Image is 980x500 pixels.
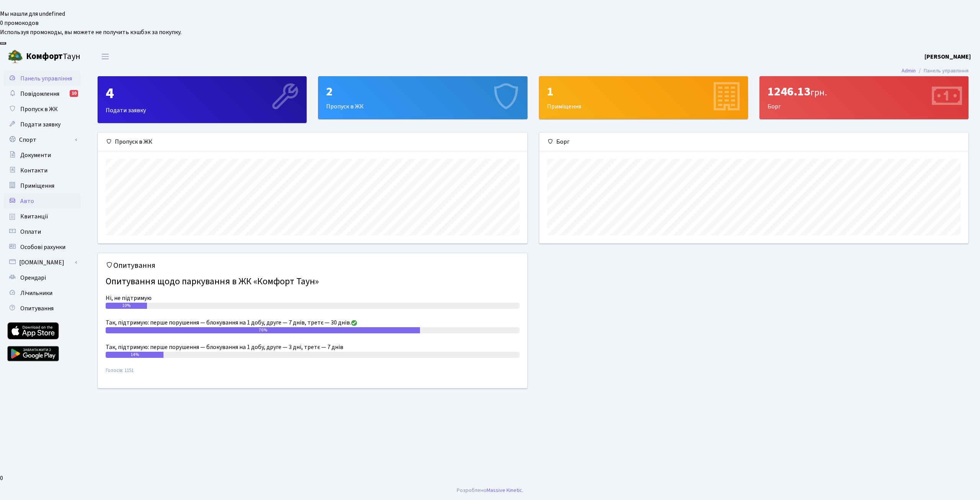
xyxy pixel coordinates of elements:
div: Розроблено . [457,486,523,495]
span: грн. [810,86,827,99]
div: Приміщення [539,77,748,119]
span: Пропуск в ЖК [20,105,58,113]
b: [PERSON_NAME] [924,52,971,61]
b: Комфорт [26,50,63,62]
a: Документи [4,148,80,163]
span: Контакти [20,166,47,175]
span: Орендарі [20,274,46,282]
small: Голосів: 1151 [106,367,519,380]
div: 1246.13 [768,84,960,99]
h4: Опитування щодо паркування в ЖК «Комфорт Таун» [106,273,519,290]
div: 76% [106,327,420,333]
span: Авто [20,197,34,205]
img: logo.png [8,49,23,64]
div: 10% [106,303,147,309]
a: Приміщення [4,178,80,193]
span: Оплати [20,228,41,236]
a: 2Пропуск в ЖК [318,76,527,119]
div: Подати заявку [98,77,306,123]
span: Подати заявку [20,120,60,129]
a: [PERSON_NAME] [924,52,971,61]
div: Пропуск в ЖК [98,133,527,151]
a: Подати заявку [4,117,80,132]
a: 4Подати заявку [98,76,307,123]
span: Особові рахунки [20,243,65,251]
div: Так, підтримую: перше порушення — блокування на 1 добу, друге — 7 днів, третє — 30 днів. [106,318,519,327]
div: 1 [547,84,740,99]
span: Опитування [20,304,54,313]
span: Лічильники [20,289,52,297]
a: Повідомлення10 [4,86,80,102]
a: Спорт [4,132,80,148]
div: Ні, не підтримую [106,293,519,303]
a: Лічильники [4,285,80,301]
div: 4 [106,84,299,103]
a: Панель управління [4,71,80,86]
h5: Опитування [106,261,519,270]
span: Панель управління [20,74,72,83]
div: 10 [70,90,78,97]
li: Панель управління [916,67,969,75]
span: Документи [20,151,51,159]
span: Повідомлення [20,90,59,98]
div: Борг [539,133,969,151]
a: Admin [902,67,916,75]
div: Борг [760,77,968,119]
span: Приміщення [20,182,54,190]
a: Орендарі [4,270,80,285]
a: Опитування [4,301,80,316]
div: Так, підтримую: перше порушення — блокування на 1 добу, друге — 3 дні, третє — 7 днів [106,343,519,352]
a: 1Приміщення [539,76,748,119]
nav: breadcrumb [890,63,980,79]
a: Пропуск в ЖК [4,102,80,117]
a: Авто [4,193,80,209]
a: Massive Kinetic [487,486,522,494]
div: 2 [326,84,519,99]
div: Пропуск в ЖК [318,77,527,119]
button: Переключити навігацію [96,50,115,63]
span: Квитанції [20,212,48,221]
div: 14% [106,352,163,358]
span: Таун [26,50,80,63]
a: Оплати [4,224,80,239]
a: [DOMAIN_NAME] [4,255,80,270]
a: Контакти [4,163,80,178]
a: Особові рахунки [4,239,80,255]
a: Квитанції [4,209,80,224]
